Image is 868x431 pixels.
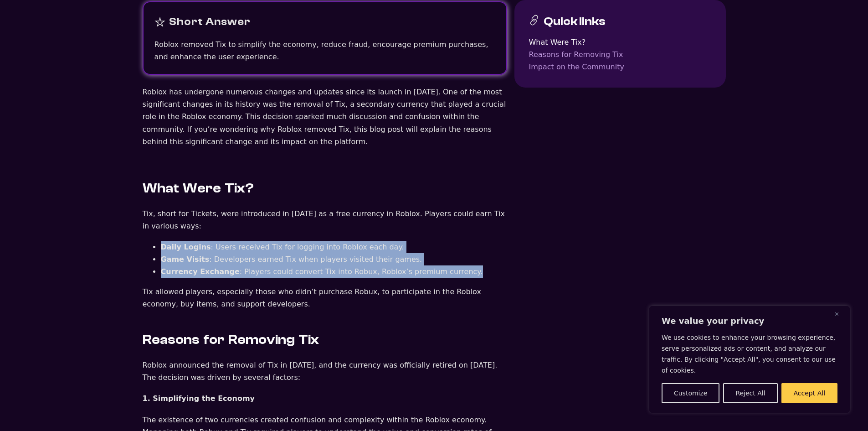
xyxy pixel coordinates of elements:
[529,48,711,61] a: Reasons for Removing Tix
[662,383,719,403] button: Customize
[723,383,777,403] button: Reject All
[143,208,507,232] p: Tix, short for Tickets, were introduced in [DATE] as a free currency in Roblox. Players could ear...
[143,88,506,146] span: Roblox has undergone numerous changes and updates since its launch in [DATE]. One of the most sig...
[169,13,251,31] div: Short Answer
[161,265,507,278] li: : Players could convert Tix into Robux, Roblox’s premium currency.
[143,286,507,310] p: Tix allowed players, especially those who didn’t purchase Robux, to participate in the Roblox eco...
[835,312,839,316] img: Close
[662,316,837,327] p: We value your privacy
[662,332,837,376] p: We use cookies to enhance your browsing experience, serve personalized ads or content, and analyz...
[835,308,846,319] button: Close
[161,255,210,264] strong: Game Visits
[529,61,711,73] a: Impact on the Community
[154,40,488,61] span: Roblox removed Tix to simplify the economy, reduce fraud, encourage premium purchases, and enhanc...
[143,181,507,197] h2: What Were Tix?
[161,241,507,253] li: : Users received Tix for logging into Roblox each day.
[781,383,837,403] button: Accept All
[161,267,240,276] strong: Currency Exchange
[529,36,711,48] a: What Were Tix?
[143,394,255,403] strong: 1. Simplifying the Economy
[649,306,850,413] div: We value your privacy
[544,15,606,29] h3: Quick links
[143,359,507,384] p: Roblox announced the removal of Tix in [DATE], and the currency was officially retired on [DATE]....
[529,36,711,73] nav: Table of contents
[161,243,211,251] strong: Daily Logins
[143,332,507,348] h2: Reasons for Removing Tix
[161,253,507,265] li: : Developers earned Tix when players visited their games.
